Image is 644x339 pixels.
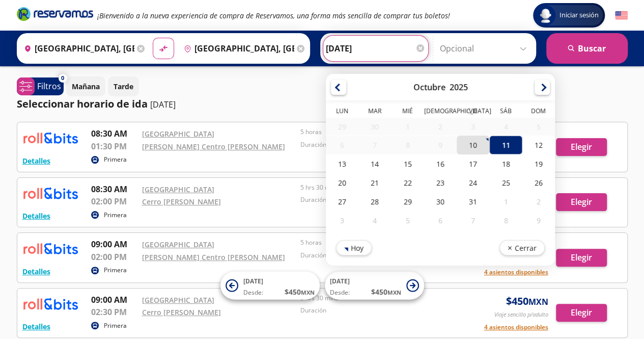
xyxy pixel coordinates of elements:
div: 29-Oct-25 [391,192,424,211]
div: 17-Oct-25 [457,154,489,173]
p: Seleccionar horario de ida [17,96,148,112]
a: [GEOGRAPHIC_DATA] [142,295,214,305]
div: 09-Oct-25 [424,136,456,154]
div: 03-Nov-25 [326,211,358,230]
button: Detalles [22,155,50,166]
div: 15-Oct-25 [391,154,424,173]
p: [DATE] [150,98,176,111]
button: Detalles [22,321,50,332]
img: RESERVAMOS [22,238,78,258]
small: MXN [528,296,548,307]
p: Primera [104,266,127,275]
p: 5 hrs 30 mins [300,183,454,192]
div: Octubre [413,82,445,93]
div: 26-Oct-25 [522,173,554,192]
p: Duración [300,140,454,149]
a: [GEOGRAPHIC_DATA] [142,185,214,194]
p: Duración [300,195,454,204]
div: 29-Sep-25 [326,118,358,136]
th: Sábado [489,107,522,118]
div: 05-Oct-25 [522,118,554,136]
div: 04-Nov-25 [358,211,391,230]
button: English [615,9,628,22]
div: 07-Oct-25 [358,136,391,154]
div: 22-Oct-25 [391,173,424,192]
p: 08:30 AM [91,183,137,195]
div: 06-Nov-25 [424,211,456,230]
div: 13-Oct-25 [326,154,358,173]
div: 04-Oct-25 [489,118,522,136]
span: $ 450 [285,286,315,297]
button: [DATE]Desde:$450MXN [325,272,424,300]
div: 08-Nov-25 [489,211,522,230]
button: Elegir [556,138,607,156]
a: Cerro [PERSON_NAME] [142,197,221,206]
small: MXN [387,289,401,296]
input: Elegir Fecha [326,36,426,61]
th: Jueves [424,107,456,118]
p: Tarde [114,81,133,92]
a: [PERSON_NAME] Centro [PERSON_NAME] [142,142,285,151]
p: 08:30 AM [91,127,137,140]
p: Primera [104,155,127,164]
p: Primera [104,211,127,220]
th: Lunes [326,107,358,118]
i: Brand Logo [17,6,93,21]
button: Buscar [546,33,628,64]
a: [GEOGRAPHIC_DATA] [142,129,214,139]
div: 02-Oct-25 [424,118,456,136]
p: 01:30 PM [91,140,137,152]
div: 30-Oct-25 [424,192,456,211]
span: Iniciar sesión [555,10,603,20]
p: 09:00 AM [91,238,137,250]
div: 05-Nov-25 [391,211,424,230]
em: ¡Bienvenido a la nueva experiencia de compra de Reservamos, una forma más sencilla de comprar tus... [97,11,450,20]
div: 11-Oct-25 [489,136,522,154]
p: 5 horas [300,238,454,247]
a: Cerro [PERSON_NAME] [142,307,221,317]
th: Miércoles [391,107,424,118]
button: Hoy [336,240,372,255]
p: 02:00 PM [91,195,137,207]
img: RESERVAMOS [22,127,78,148]
div: 02-Nov-25 [522,192,554,211]
button: Elegir [556,304,607,322]
button: Detalles [22,211,50,221]
small: MXN [301,289,315,296]
button: Detalles [22,266,50,277]
p: 5 horas [300,127,454,137]
p: Duración [300,251,454,260]
div: 2025 [449,82,467,93]
div: 01-Oct-25 [391,118,424,136]
button: Cerrar [499,240,544,255]
div: 12-Oct-25 [522,136,554,154]
a: [GEOGRAPHIC_DATA] [142,240,214,249]
th: Viernes [457,107,489,118]
div: 27-Oct-25 [326,192,358,211]
button: Elegir [556,193,607,211]
div: 01-Nov-25 [489,192,522,211]
p: Viaje sencillo p/adulto [494,310,548,319]
div: 28-Oct-25 [358,192,391,211]
a: Brand Logo [17,6,93,24]
img: RESERVAMOS [22,183,78,203]
span: [DATE] [243,277,263,285]
div: 24-Oct-25 [457,173,489,192]
div: 30-Sep-25 [358,118,391,136]
th: Domingo [522,107,554,118]
iframe: Messagebird Livechat Widget [585,280,634,329]
p: 02:00 PM [91,251,137,263]
div: 31-Oct-25 [457,192,489,211]
input: Opcional [440,36,531,61]
div: 16-Oct-25 [424,154,456,173]
div: 09-Nov-25 [522,211,554,230]
p: Filtros [37,80,61,92]
input: Buscar Origen [20,36,134,61]
div: 14-Oct-25 [358,154,391,173]
span: [DATE] [330,277,350,285]
p: Primera [104,321,127,330]
button: Mañana [66,76,105,96]
div: 07-Nov-25 [457,211,489,230]
a: [PERSON_NAME] Centro [PERSON_NAME] [142,252,285,262]
p: Duración [300,306,454,315]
